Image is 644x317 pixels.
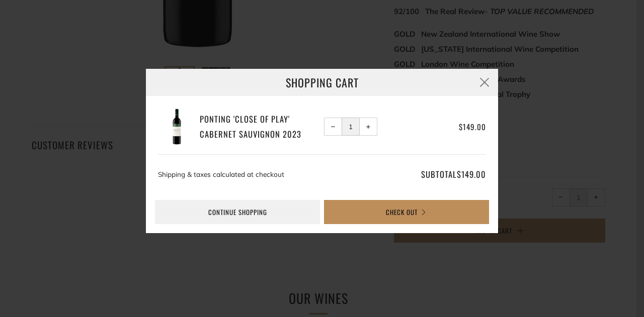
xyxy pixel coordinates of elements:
[459,121,486,132] span: $149.00
[155,200,320,224] a: Continue shopping
[342,118,360,136] input: quantity
[158,108,196,146] img: Ponting 'Close of Play' Cabernet Sauvignon 2023
[146,69,498,96] h3: Shopping Cart
[457,168,486,180] span: $149.00
[379,167,486,182] p: Subtotal
[200,112,320,141] a: Ponting 'Close of Play' Cabernet Sauvignon 2023
[158,167,375,182] p: Shipping & taxes calculated at checkout
[366,125,371,129] span: +
[331,125,336,129] span: −
[471,69,498,96] button: Close (Esc)
[324,200,489,224] button: Check Out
